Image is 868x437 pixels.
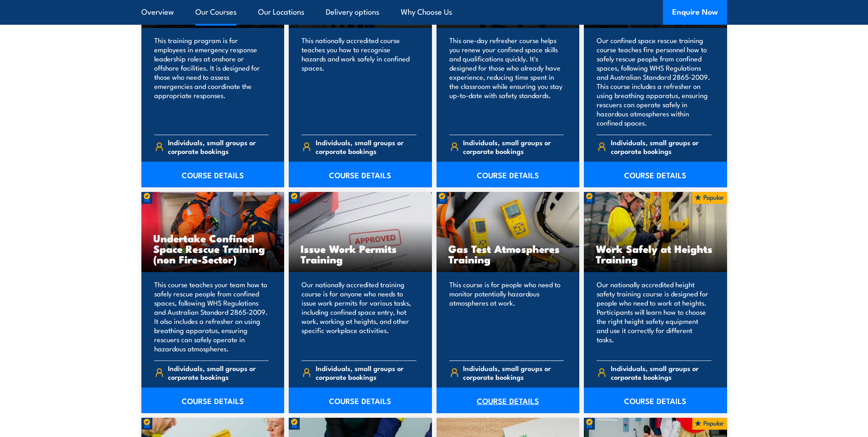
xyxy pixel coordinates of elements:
p: This course is for people who need to monitor potentially hazardous atmospheres at work. [449,280,564,353]
span: Individuals, small groups or corporate bookings [463,138,564,155]
p: Our confined space rescue training course teaches fire personnel how to safely rescue people from... [597,36,712,127]
h3: Issue Work Permits Training [301,243,420,264]
a: COURSE DETAILS [141,388,285,413]
span: Individuals, small groups or corporate bookings [611,364,712,381]
p: This one-day refresher course helps you renew your confined space skills and qualifications quick... [449,36,564,127]
h3: Gas Test Atmospheres Training [448,243,568,264]
span: Individuals, small groups or corporate bookings [611,138,712,155]
p: Our nationally accredited height safety training course is designed for people who need to work a... [597,280,712,353]
span: Individuals, small groups or corporate bookings [168,138,269,155]
a: COURSE DETAILS [289,162,432,187]
span: Individuals, small groups or corporate bookings [168,364,269,381]
span: Individuals, small groups or corporate bookings [463,364,564,381]
p: This nationally accredited course teaches you how to recognise hazards and work safely in confine... [302,36,416,127]
h3: Undertake Confined Space Rescue Training (non Fire-Sector) [153,233,273,264]
span: Individuals, small groups or corporate bookings [316,138,416,155]
a: COURSE DETAILS [584,388,727,413]
a: COURSE DETAILS [289,388,432,413]
a: COURSE DETAILS [437,388,580,413]
span: Individuals, small groups or corporate bookings [316,364,416,381]
p: This course teaches your team how to safely rescue people from confined spaces, following WHS Reg... [154,280,269,353]
p: Our nationally accredited training course is for anyone who needs to issue work permits for vario... [302,280,416,353]
h3: Work Safely at Heights Training [596,243,715,264]
p: This training program is for employees in emergency response leadership roles at onshore or offsh... [154,36,269,127]
a: COURSE DETAILS [437,162,580,187]
a: COURSE DETAILS [584,162,727,187]
a: COURSE DETAILS [141,162,285,187]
